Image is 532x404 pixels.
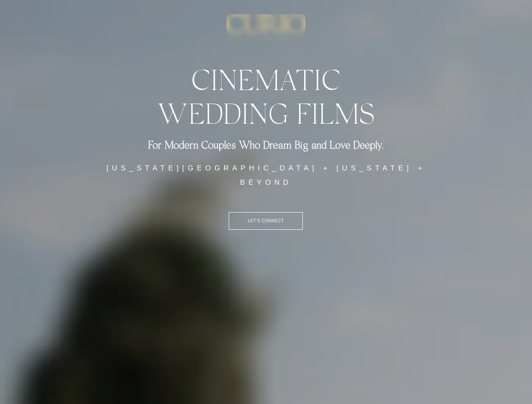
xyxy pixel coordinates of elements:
[148,138,384,151] span: For Modern Couples Who Dream Big and Love Deeply.
[157,62,374,130] span: CINEMATIC WEDDING FILMS
[107,164,426,186] span: [US_STATE][GEOGRAPHIC_DATA] + [US_STATE] + BEYOND
[227,14,305,39] img: C_Logo.png
[229,212,303,230] a: LET'S CONNECT
[248,218,284,223] span: LET'S CONNECT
